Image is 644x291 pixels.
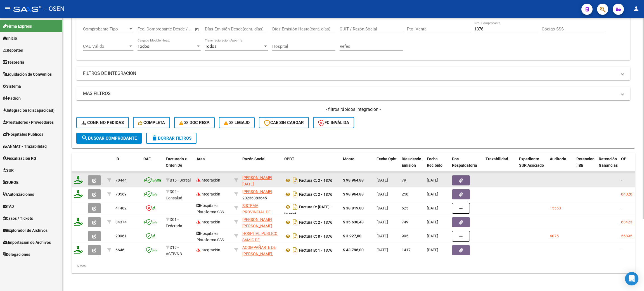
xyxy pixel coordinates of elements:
span: [DATE] [377,220,388,224]
div: 15553 [550,205,561,211]
strong: $ 35.638,48 [343,220,364,224]
span: Integración [196,192,220,196]
button: S/ legajo [219,117,255,128]
button: FC Inválida [313,117,354,128]
span: Retencion IIBB [576,157,595,168]
strong: $ 98.964,88 [343,192,364,196]
mat-icon: search [81,135,88,141]
span: Integración [196,220,220,224]
strong: Factura C: 8 - 1376 [299,234,332,238]
div: 30715916815 [242,244,280,256]
span: 34374 [115,220,127,224]
strong: Factura B: 1 - 1376 [299,248,332,252]
span: Padrón [3,95,21,101]
span: [PERSON_NAME][DATE] [242,175,272,186]
span: [DATE] [377,248,388,252]
span: 995 [402,234,408,238]
span: [DATE] [377,206,388,210]
datatable-header-cell: Retención Ganancias [596,153,619,178]
span: Trazabilidad [486,157,508,161]
strong: $ 38.819,00 [343,206,364,210]
span: 41482 [115,206,127,210]
span: Integración [196,178,220,182]
span: 258 [402,192,408,196]
strong: Factura C: 2 - 1376 [299,220,332,225]
span: 6646 [115,248,124,252]
strong: $ 98.964,88 [343,178,364,182]
mat-icon: person [633,5,640,12]
div: 30672463358 [242,230,280,242]
button: Buscar Comprobante [76,133,142,144]
span: Razón Social [242,157,266,161]
span: OP [621,157,626,161]
i: Descargar documento [292,190,299,199]
strong: $ 43.796,00 [343,248,364,252]
span: 749 [402,220,408,224]
span: Completa [138,120,165,125]
div: 6075 [550,233,559,239]
span: Fecha Recibido [427,157,442,168]
span: Todos [138,44,149,49]
span: - [621,206,622,210]
span: 70569 [115,192,127,196]
mat-panel-title: FILTROS DE INTEGRACION [83,70,617,77]
mat-icon: menu [4,5,11,12]
strong: Factura C: [DATE] - [DATE] [284,205,332,217]
span: Sistema [3,83,21,89]
span: Prestadores / Proveedores [3,119,54,125]
mat-expansion-panel-header: MAS FILTROS [76,87,630,100]
h4: - filtros rápidos Integración - [76,106,630,113]
span: [DATE] [427,206,438,210]
a: 55895 [621,234,632,238]
span: S/ Doc Resp. [179,120,210,125]
span: Borrar Filtros [151,136,191,141]
span: [DATE] [377,234,388,238]
span: - [621,248,622,252]
span: [DATE] [377,178,388,182]
div: Open Intercom Messenger [625,272,638,285]
span: Explorador de Archivos [3,227,48,233]
button: Borrar Filtros [146,133,196,144]
strong: $ 3.927,00 [343,234,361,238]
span: Días desde Emisión [402,157,421,168]
span: Fiscalización RG [3,155,36,161]
span: CAE Válido [83,44,128,49]
a: 84028 [621,192,632,196]
datatable-header-cell: Trazabilidad [483,153,517,178]
strong: Factura C: 2 - 1376 [299,178,332,183]
datatable-header-cell: Razón Social [240,153,282,178]
span: Expediente SUR Asociado [519,157,544,168]
i: Descargar documento [292,202,299,211]
strong: Factura C: 2 - 1376 [299,192,332,197]
a: 63423 [621,220,632,224]
span: Delegaciones [3,251,30,257]
datatable-header-cell: Doc Respaldatoria [450,153,483,178]
span: Hospitales Plataforma SSS [196,231,224,242]
span: Inicio [3,35,17,41]
span: Todos [205,44,217,49]
span: Fecha Cpbt [377,157,397,161]
span: S/ legajo [224,120,250,125]
span: FC Inválida [318,120,349,125]
button: S/ Doc Resp. [174,117,215,128]
span: - [621,178,622,182]
span: Retención Ganancias [599,157,618,168]
span: B15 - Boreal [170,178,191,182]
span: Reportes [3,47,23,53]
span: ACOMPAÑARTE DE [PERSON_NAME], [PERSON_NAME] Y [PERSON_NAME] [242,245,276,269]
span: D02 - Consalud [166,189,182,200]
span: Importación de Archivos [3,239,51,245]
button: Open calendar [194,26,200,33]
span: D01 - Federada Salud [166,217,182,235]
datatable-header-cell: Expediente SUR Asociado [517,153,548,178]
span: Integración [196,248,220,252]
span: Monto [343,157,354,161]
datatable-header-cell: CPBT [282,153,341,178]
span: ANMAT - Trazabilidad [3,143,47,149]
span: Auditoria [550,157,566,161]
span: 20961 [115,234,127,238]
datatable-header-cell: ID [113,153,141,178]
input: Fecha inicio [138,27,160,32]
i: Descargar documento [292,218,299,227]
div: 23208972804 [242,175,280,186]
